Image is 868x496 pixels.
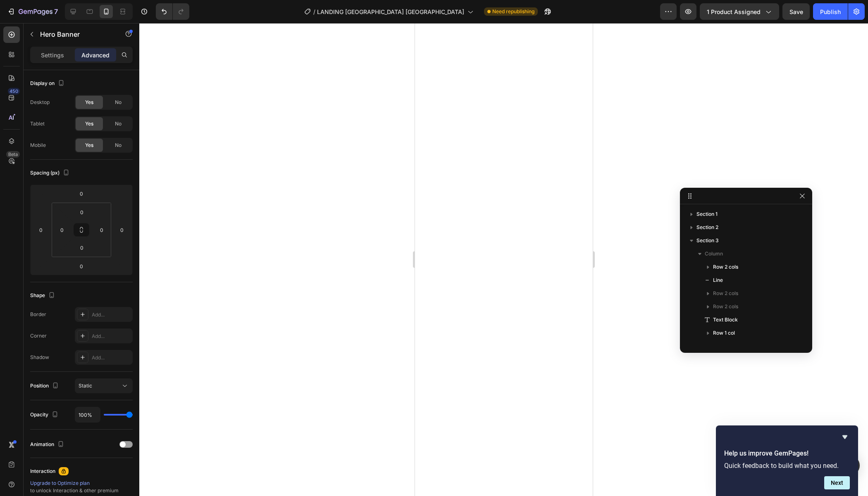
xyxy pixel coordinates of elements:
[313,7,315,16] span: /
[700,3,779,20] button: 1 product assigned
[724,432,850,489] div: Help us improve GemPages!
[30,78,66,89] div: Display on
[724,462,850,470] p: Quick feedback to build what you need.
[707,7,761,16] span: 1 product assigned
[74,206,90,218] input: 0px
[92,354,131,361] div: Add...
[95,224,108,236] input: 0px
[824,476,850,489] button: Next question
[713,263,738,271] span: Row 2 cols
[73,260,90,272] input: 0
[8,88,20,94] div: 450
[30,290,57,301] div: Shape
[820,7,841,16] div: Publish
[30,409,60,420] div: Opacity
[317,7,464,16] span: LANDING [GEOGRAPHIC_DATA] [GEOGRAPHIC_DATA]
[30,311,46,318] div: Border
[724,449,850,458] h2: Help us improve GemPages!
[115,99,122,106] span: No
[30,120,45,128] div: Tablet
[789,8,803,15] span: Save
[30,332,47,340] div: Corner
[81,51,110,59] p: Advanced
[713,316,738,324] span: Text Block
[54,7,58,17] p: 7
[75,378,133,393] button: Static
[30,168,71,179] div: Spacing (px)
[696,236,719,245] span: Section 3
[92,311,131,319] div: Add...
[813,3,848,20] button: Publish
[41,51,64,59] p: Settings
[713,302,738,311] span: Row 2 cols
[30,439,66,450] div: Animation
[115,120,122,128] span: No
[75,407,100,422] input: Auto
[79,383,92,389] span: Static
[85,142,93,149] span: Yes
[705,250,723,258] span: Column
[713,276,723,284] span: Line
[713,342,734,350] span: Carousel
[85,99,93,106] span: Yes
[6,151,20,158] div: Beta
[115,142,122,149] span: No
[696,223,718,231] span: Section 2
[85,120,93,128] span: Yes
[30,380,60,392] div: Position
[713,329,735,337] span: Row 1 col
[116,224,128,236] input: 0
[40,29,110,39] p: Hero Banner
[30,354,49,361] div: Shadow
[30,479,133,487] div: Upgrade to Optimize plan
[492,8,534,15] span: Need republishing
[696,210,718,218] span: Section 1
[156,3,189,20] div: Undo/Redo
[30,99,50,106] div: Desktop
[56,224,68,236] input: 0px
[73,187,90,200] input: 0
[782,3,810,20] button: Save
[35,224,47,236] input: 0
[30,468,55,475] div: Interaction
[74,241,90,254] input: 0px
[3,3,62,20] button: 7
[713,289,738,298] span: Row 2 cols
[840,432,850,442] button: Hide survey
[30,142,46,149] div: Mobile
[92,333,131,340] div: Add...
[415,23,593,496] iframe: Design area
